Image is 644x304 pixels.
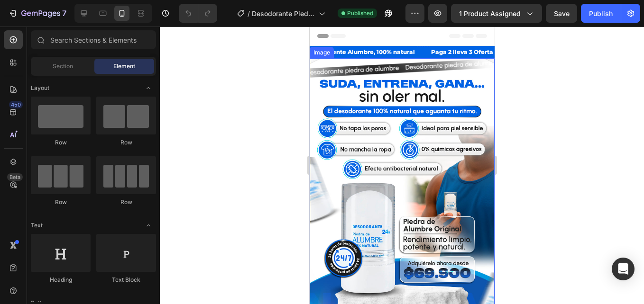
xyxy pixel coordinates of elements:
span: Layout [31,84,49,92]
span: Toggle open [141,80,156,96]
button: 1 product assigned [451,4,542,23]
div: Text Block [96,276,156,284]
input: Search Sections & Elements [31,30,156,49]
button: Publish [581,4,621,23]
p: Paga 2 lleva 3 Oferta por tiempo limitado [121,20,245,31]
div: Row [96,198,156,206]
div: Publish [589,9,613,18]
iframe: Design area [310,27,495,304]
span: Text [31,221,43,230]
div: Undo/Redo [179,4,217,23]
div: Heading [31,276,91,284]
div: Open Intercom Messenger [612,258,635,280]
div: Row [96,138,156,147]
span: Section [53,62,73,71]
span: Toggle open [141,218,156,233]
button: Save [546,4,577,23]
span: / [248,9,250,18]
div: Beta [7,173,23,181]
div: Row [31,198,91,206]
span: Element [113,62,135,71]
span: 1 product assigned [459,9,521,18]
p: 7 [62,8,66,19]
span: Published [347,9,373,18]
button: 7 [4,4,71,23]
span: Save [554,9,570,18]
div: 450 [9,101,23,108]
div: Image [2,22,22,30]
div: Row [31,138,91,147]
span: Desodorante Piedra de Alumbre | Deportistas [252,9,315,18]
